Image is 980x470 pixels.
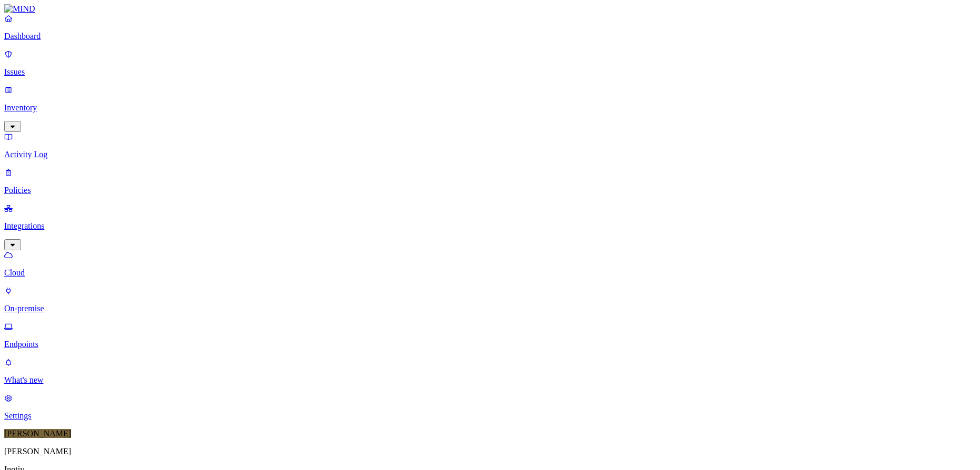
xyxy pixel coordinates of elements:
p: On-premise [4,304,976,313]
a: Dashboard [4,14,976,41]
p: Cloud [4,268,976,278]
p: Dashboard [4,32,976,41]
a: Cloud [4,250,976,278]
a: Activity Log [4,132,976,159]
a: Issues [4,49,976,77]
a: What's new [4,357,976,385]
span: [PERSON_NAME] [4,429,71,438]
p: Issues [4,67,976,77]
a: Endpoints [4,322,976,349]
a: Policies [4,168,976,195]
a: MIND [4,4,976,14]
p: Activity Log [4,150,976,159]
a: On-premise [4,286,976,313]
a: Integrations [4,203,976,249]
p: Integrations [4,221,976,231]
p: Policies [4,186,976,195]
img: MIND [4,4,35,14]
p: What's new [4,375,976,385]
p: Endpoints [4,340,976,349]
a: Inventory [4,85,976,130]
p: Inventory [4,103,976,113]
p: Settings [4,411,976,421]
a: Settings [4,393,976,421]
p: [PERSON_NAME] [4,447,976,456]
